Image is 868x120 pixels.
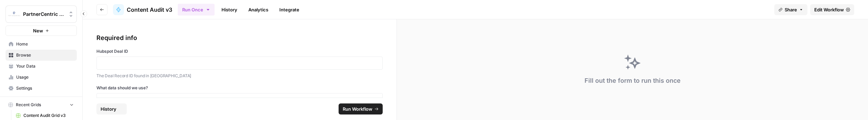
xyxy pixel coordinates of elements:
a: Content Audit v3 [113,4,172,15]
span: Share [785,6,797,13]
img: PartnerCentric Sales Tools Logo [8,8,20,20]
span: Usage [16,74,74,80]
span: Recent Grids [16,102,41,108]
div: Required info [96,33,383,43]
a: Settings [6,83,77,94]
a: Your Data [6,61,77,72]
a: Integrate [275,4,303,15]
span: Content Audit Grid v3 [23,112,74,119]
span: New [33,27,43,34]
button: History [96,103,127,114]
span: PartnerCentric Sales Tools [23,11,65,18]
button: Run Workflow [339,103,383,114]
button: Workspace: PartnerCentric Sales Tools [6,6,77,23]
label: What data should we use? [96,85,383,91]
button: Run Once [178,4,215,16]
a: Home [6,39,77,50]
span: Settings [16,85,74,91]
a: History [217,4,241,15]
span: Home [16,41,74,47]
a: Edit Workflow [810,4,854,15]
div: Fill out the form to run this once [585,76,681,86]
span: History [101,106,116,112]
label: Hubspot Deal ID [96,48,383,54]
a: Usage [6,72,77,83]
button: Recent Grids [6,100,77,110]
span: Your Data [16,63,74,69]
a: Analytics [244,4,272,15]
button: New [6,26,77,36]
span: Content Audit v3 [127,6,172,14]
span: Edit Workflow [814,6,844,13]
span: Run Workflow [343,106,372,112]
span: Browse [16,52,74,58]
button: Share [774,4,807,15]
a: Browse [6,50,77,61]
p: The Deal Record ID found in [GEOGRAPHIC_DATA] [96,72,383,79]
